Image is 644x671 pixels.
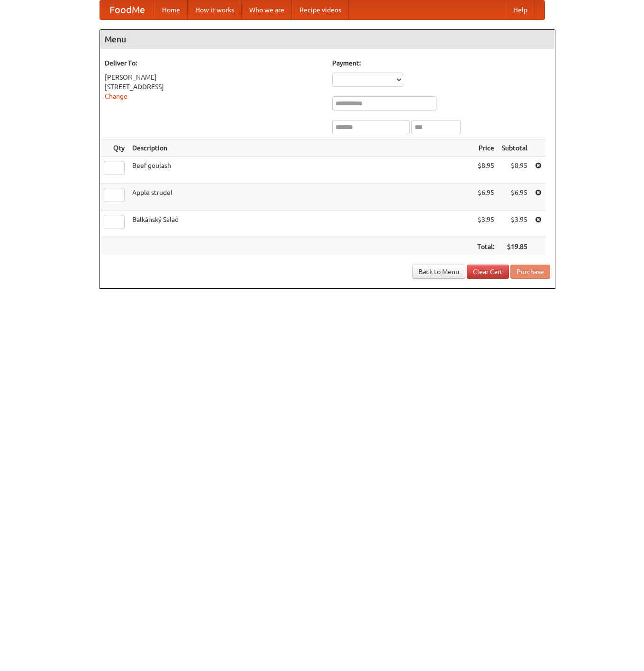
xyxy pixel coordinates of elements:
[510,265,550,279] button: Purchase
[473,211,498,238] td: $3.95
[473,139,498,157] th: Price
[498,139,531,157] th: Subtotal
[105,82,323,92] div: [STREET_ADDRESS]
[188,0,242,19] a: How it works
[292,0,349,19] a: Recipe videos
[154,0,188,19] a: Home
[332,58,550,68] h5: Payment:
[242,0,292,19] a: Who we are
[105,92,127,100] a: Change
[128,139,473,157] th: Description
[100,139,128,157] th: Qty
[498,157,531,184] td: $8.95
[498,238,531,256] th: $19.85
[105,73,323,82] div: [PERSON_NAME]
[506,0,535,19] a: Help
[473,238,498,256] th: Total:
[412,265,465,279] a: Back to Menu
[105,58,323,68] h5: Deliver To:
[498,184,531,211] td: $6.95
[128,157,473,184] td: Beef goulash
[128,184,473,211] td: Apple strudel
[128,211,473,238] td: Balkánský Salad
[473,184,498,211] td: $6.95
[473,157,498,184] td: $8.95
[100,0,154,19] a: FoodMe
[467,265,509,279] a: Clear Cart
[498,211,531,238] td: $3.95
[100,30,555,49] h4: Menu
